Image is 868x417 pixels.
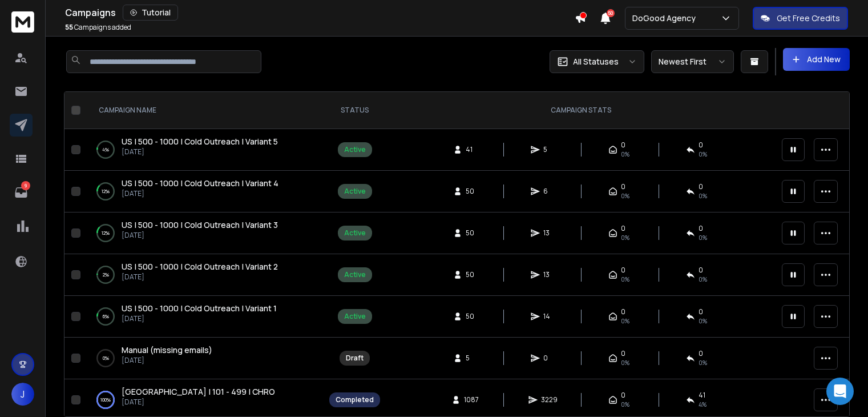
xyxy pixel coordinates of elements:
span: 0 [699,141,703,150]
span: 0 [699,307,703,316]
span: 41 [699,391,705,400]
th: STATUS [322,92,387,129]
div: Completed [336,395,374,404]
div: Active [344,228,366,238]
span: 55 [65,22,73,32]
span: 0 [543,354,555,363]
td: 0%Manual (missing emails)[DATE] [85,338,322,379]
span: 4 % [699,400,706,409]
span: 0 % [699,275,707,284]
a: US | 500 - 1000 | Cold Outreach | Variant 5 [122,136,278,147]
button: Get Free Credits [753,7,848,30]
span: 13 [543,228,555,238]
span: 0% [621,191,629,201]
p: [DATE] [122,356,212,365]
span: 0 [621,224,625,233]
td: 12%US | 500 - 1000 | Cold Outreach | Variant 3[DATE] [85,212,322,254]
a: US | 500 - 1000 | Cold Outreach | Variant 4 [122,178,278,189]
p: Get Free Credits [777,13,840,24]
td: 12%US | 500 - 1000 | Cold Outreach | Variant 4[DATE] [85,171,322,212]
span: 5 [466,354,477,363]
div: Open Intercom Messenger [826,378,854,405]
p: 100 % [100,394,111,406]
p: 9 [21,181,30,190]
span: US | 500 - 1000 | Cold Outreach | Variant 4 [122,178,278,189]
p: 6 % [103,311,109,322]
div: Active [344,270,366,279]
span: 0 [621,307,625,316]
span: 50 [466,270,477,279]
span: 0% [621,233,629,242]
p: [DATE] [122,147,278,157]
th: CAMPAIGN STATS [387,92,775,129]
span: 0 [621,349,625,358]
p: Campaigns added [65,23,131,32]
p: All Statuses [573,56,619,67]
span: [GEOGRAPHIC_DATA] | 101 - 499 | CHRO [122,386,275,397]
div: Active [344,145,366,154]
span: 5 [543,145,555,154]
span: 0% [699,358,707,367]
span: 0% [621,150,629,159]
p: 12 % [102,227,110,239]
p: 12 % [102,186,110,197]
span: 50 [466,228,477,238]
span: 0 [621,141,625,150]
div: Campaigns [65,5,575,21]
td: 2%US | 500 - 1000 | Cold Outreach | Variant 2[DATE] [85,254,322,296]
span: 0 [621,391,625,400]
span: 3229 [541,395,558,404]
span: 14 [543,312,555,321]
button: J [11,383,34,406]
div: Active [344,312,366,321]
p: 4 % [102,144,109,155]
p: 0 % [103,352,109,364]
span: US | 500 - 1000 | Cold Outreach | Variant 2 [122,261,278,272]
span: US | 500 - 1000 | Cold Outreach | Variant 3 [122,219,278,230]
span: Manual (missing emails) [122,344,212,355]
a: US | 500 - 1000 | Cold Outreach | Variant 2 [122,261,278,272]
span: 50 [466,312,477,321]
a: US | 500 - 1000 | Cold Outreach | Variant 1 [122,303,277,314]
span: US | 500 - 1000 | Cold Outreach | Variant 5 [122,136,278,147]
button: Add New [783,48,850,71]
p: 2 % [103,269,109,280]
span: 6 [543,187,555,196]
div: Active [344,187,366,196]
a: 9 [10,181,33,204]
span: 0 [621,182,625,191]
span: 0 [699,266,703,275]
span: 0 % [699,233,707,242]
th: CAMPAIGN NAME [85,92,322,129]
span: 0 [699,349,703,358]
span: 0% [621,358,629,367]
span: 0 [699,182,703,191]
a: US | 500 - 1000 | Cold Outreach | Variant 3 [122,219,278,231]
button: Tutorial [123,5,178,21]
span: 50 [466,187,477,196]
p: [DATE] [122,398,275,407]
span: US | 500 - 1000 | Cold Outreach | Variant 1 [122,303,277,314]
p: [DATE] [122,189,278,198]
button: Newest First [651,50,734,73]
div: Draft [346,354,364,363]
span: 0 [699,224,703,233]
p: [DATE] [122,272,278,282]
span: 0 [621,266,625,275]
span: 41 [466,145,477,154]
span: 13 [543,270,555,279]
span: 0% [621,400,629,409]
span: 0 % [699,191,707,201]
span: 0% [621,275,629,284]
span: 0 % [699,150,707,159]
td: 4%US | 500 - 1000 | Cold Outreach | Variant 5[DATE] [85,129,322,171]
span: 1087 [464,395,479,404]
p: [DATE] [122,231,278,240]
p: [DATE] [122,314,277,323]
p: DoGood Agency [632,13,700,24]
span: 0 % [699,316,707,326]
span: 50 [607,9,615,17]
a: Manual (missing emails) [122,344,212,356]
a: [GEOGRAPHIC_DATA] | 101 - 499 | CHRO [122,386,275,398]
